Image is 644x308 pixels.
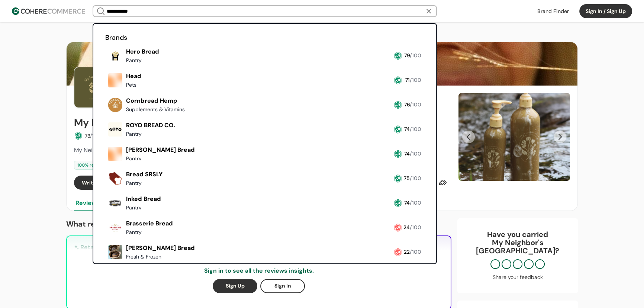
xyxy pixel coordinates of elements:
[410,52,421,59] span: /100
[66,218,451,230] p: What retail buyers are saying about this brand
[410,126,421,132] span: /100
[410,101,421,108] span: /100
[404,52,410,59] span: 79
[404,199,410,206] span: 74
[462,131,475,143] button: Previous Slide
[465,238,570,255] p: My Neighbor's [GEOGRAPHIC_DATA] ?
[410,150,421,157] span: /100
[12,7,85,15] img: Cohere Logo
[465,273,570,281] div: Share your feedback
[410,175,421,182] span: /100
[458,93,570,181] div: Slide 1
[554,131,566,143] button: Next Slide
[74,161,161,170] div: 100 % retailers recommend this brand
[74,146,263,154] span: My Neighbor's Tallow offers natural and nourishing skincare products.
[74,67,115,108] img: Brand Photo
[403,224,410,231] span: 24
[204,266,314,275] p: Sign in to see all the reviews insights.
[404,150,410,157] span: 74
[74,117,253,129] h2: My Neighbor's Tallow
[67,42,577,86] img: Brand cover image
[458,93,570,181] img: Slide 0
[404,101,410,108] span: 76
[410,199,421,206] span: /100
[260,279,305,293] button: Sign In
[74,176,127,190] button: Write a Review
[410,77,421,83] span: /100
[404,175,410,182] span: 75
[404,126,410,132] span: 74
[405,77,410,83] span: 71
[579,4,632,18] button: Sign In / Sign Up
[85,132,90,139] span: 73
[90,132,102,139] span: /100
[465,230,570,255] div: Have you carried
[458,93,570,181] div: Carousel
[213,279,257,293] button: Sign Up
[74,196,126,211] button: Reviews insights
[404,248,410,255] span: 22
[410,224,421,231] span: /100
[105,33,425,43] h2: Brands
[410,248,421,255] span: /100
